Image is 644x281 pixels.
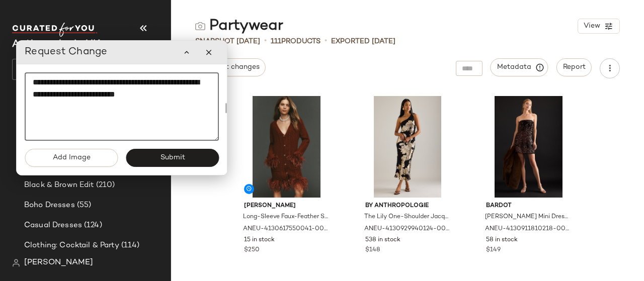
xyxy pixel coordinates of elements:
[485,213,570,222] span: [PERSON_NAME] Mini Dress for Women in Brown, Polyester, Size Uk 10 by Bardot at Anthropologie
[244,236,275,245] span: 15 in stock
[75,200,92,211] span: (55)
[578,19,620,34] button: View
[236,96,337,198] img: 4130617550041_061_b
[12,259,20,267] img: svg%3e
[486,246,501,255] span: $149
[365,246,380,255] span: $148
[201,63,260,71] span: Request changes
[271,36,320,47] div: Products
[24,257,93,269] span: [PERSON_NAME]
[243,213,328,222] span: Long-Sleeve Faux-Feather Sweater Mini Dress for Women in Purple, Polyester/Acrylic/Elastane, Size...
[583,22,600,30] span: View
[119,240,140,251] span: (114)
[485,225,570,234] span: ANEU-4130911810218-000-020
[195,58,266,76] button: Request changes
[244,202,329,211] span: [PERSON_NAME]
[244,246,260,255] span: $250
[195,16,283,36] div: Partywear
[94,179,115,191] span: (210)
[126,149,219,167] button: Submit
[331,36,395,47] p: Exported [DATE]
[195,36,260,47] span: Snapshot [DATE]
[24,200,75,211] span: Boho Dresses
[365,202,450,211] span: By Anthropologie
[497,63,542,72] span: Metadata
[478,96,579,198] img: 4130911810218_020_e
[82,220,102,231] span: (124)
[486,202,571,211] span: Bardot
[24,179,94,191] span: Black & Brown Edit
[159,154,185,162] span: Submit
[325,35,327,47] span: •
[364,225,449,234] span: ANEU-4130929940124-000-001
[486,236,518,245] span: 58 in stock
[243,225,328,234] span: ANEU-4130617550041-000-061
[357,96,458,198] img: 4130929940124_001_e
[24,240,119,251] span: Clothing: Cocktail & Party
[264,35,267,47] span: •
[271,38,281,45] span: 111
[364,213,449,222] span: The Lily One-Shoulder Jacquard Midi Slip Dress for Women in Black, Polyester/Viscose, Size Uk 14 ...
[365,236,400,245] span: 538 in stock
[491,58,548,76] button: Metadata
[195,21,205,31] img: svg%3e
[12,39,100,50] span: Current Company Name
[24,220,82,231] span: Casual Dresses
[556,58,592,76] button: Report
[562,63,586,71] span: Report
[12,23,98,37] img: cfy_white_logo.C9jOOHJF.svg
